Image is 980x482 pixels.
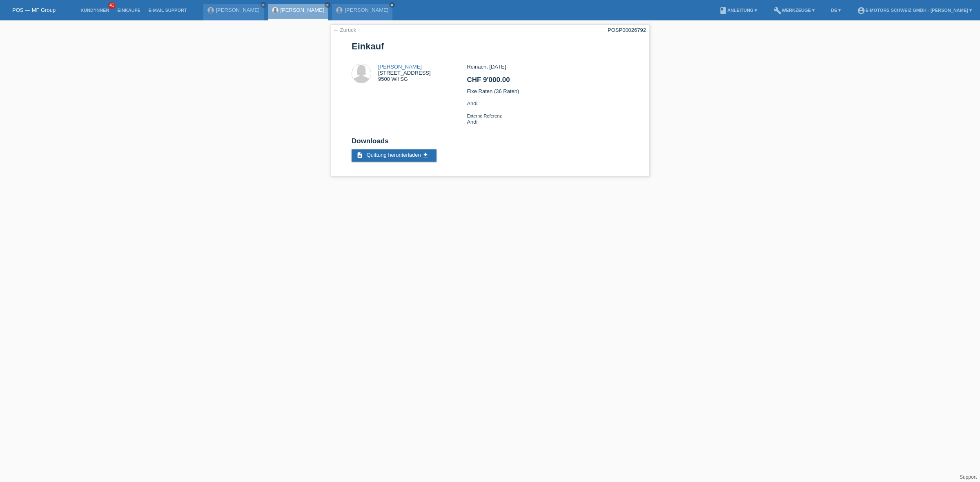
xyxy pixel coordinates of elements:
[325,3,330,7] i: close
[145,8,191,13] a: E-Mail Support
[773,7,782,15] i: build
[467,64,628,131] div: Reinach, [DATE] Fixe Raten (36 Raten) Andi Andi
[857,7,865,15] i: account_circle
[608,27,646,33] div: POSP00026792
[356,152,363,158] i: description
[960,474,977,480] a: Support
[333,27,356,33] a: ← Zurück
[422,152,429,158] i: get_app
[389,2,395,8] a: close
[367,152,421,158] span: Quittung herunterladen
[378,64,422,70] a: [PERSON_NAME]
[715,8,761,13] a: bookAnleitung ▾
[719,7,727,15] i: book
[827,8,845,13] a: DE ▾
[261,3,265,7] i: close
[108,2,116,9] span: 41
[325,2,330,8] a: close
[769,8,819,13] a: buildWerkzeuge ▾
[76,8,113,13] a: Kund*innen
[378,64,431,82] div: [STREET_ADDRESS] 9500 Wil SG
[467,76,628,88] h2: CHF 9'000.00
[216,7,260,13] a: [PERSON_NAME]
[345,7,388,13] a: [PERSON_NAME]
[261,2,266,8] a: close
[352,149,437,162] a: description Quittung herunterladen get_app
[113,8,144,13] a: Einkäufe
[352,41,628,51] h1: Einkauf
[390,3,394,7] i: close
[853,8,976,13] a: account_circleE-Motors Schweiz GmbH - [PERSON_NAME] ▾
[281,7,324,13] a: [PERSON_NAME]
[12,7,56,13] a: POS — MF Group
[467,113,502,118] span: Externe Referenz
[352,137,628,149] h2: Downloads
